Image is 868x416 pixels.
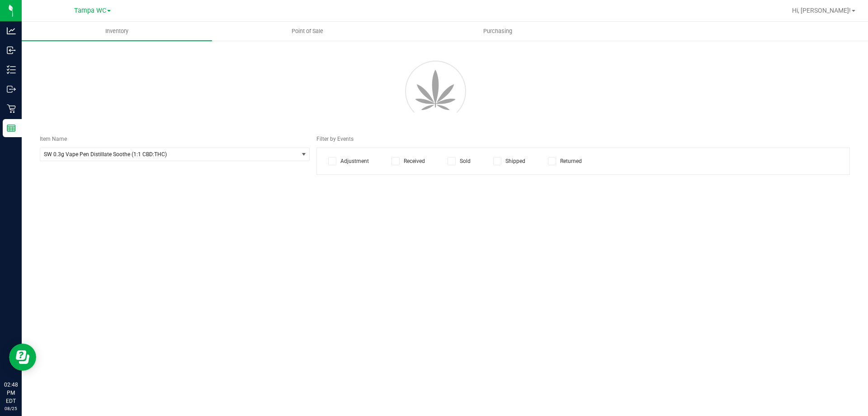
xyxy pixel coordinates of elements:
label: Returned [548,157,582,165]
iframe: Resource center [9,344,36,371]
inline-svg: Reports [7,124,16,133]
inline-svg: Outbound [7,85,16,94]
span: Point of Sale [279,27,335,35]
a: Purchasing [402,22,593,41]
a: Inventory [22,22,212,41]
span: select [298,148,309,161]
label: Item Name [40,135,67,143]
label: Received [392,157,425,165]
span: Hi, [PERSON_NAME]! [792,7,851,14]
p: 08/25 [4,405,18,412]
span: Tampa WC [74,7,106,14]
p: 02:48 PM EDT [4,381,18,405]
span: Purchasing [471,27,524,35]
span: Inventory [93,27,141,35]
label: Sold [448,157,471,165]
span: SW 0.3g Vape Pen Distillate Soothe (1:1 CBD:THC) [44,151,284,158]
inline-svg: Inbound [7,46,16,55]
inline-svg: Retail [7,104,16,113]
label: Shipped [493,157,525,165]
a: Point of Sale [212,22,402,41]
inline-svg: Analytics [7,26,16,35]
inline-svg: Inventory [7,65,16,74]
label: Adjustment [328,157,369,165]
label: Filter by Events [316,135,354,143]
